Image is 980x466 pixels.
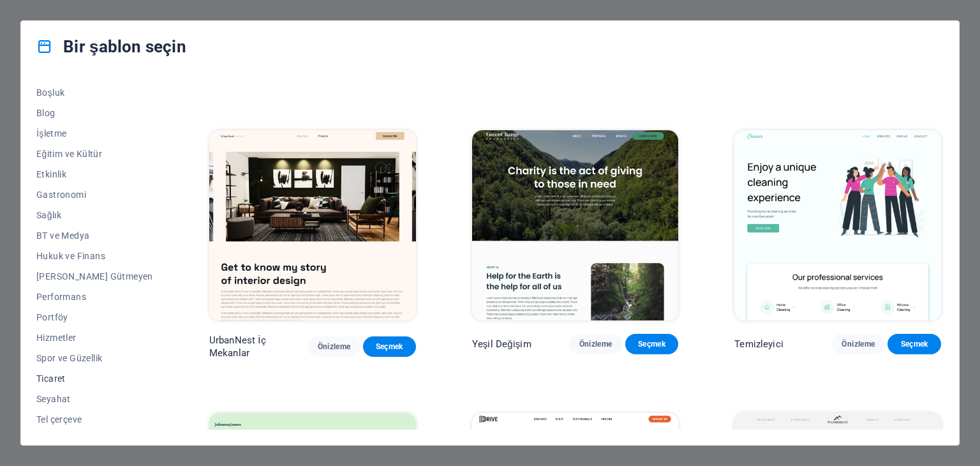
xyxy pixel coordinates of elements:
[36,205,153,225] button: Sağlık
[638,340,665,349] font: Seçmek
[36,190,86,200] font: Gastronomi
[63,37,186,56] font: Bir şablon seçin
[36,87,64,98] font: Boşluk
[36,271,153,282] font: [PERSON_NAME] Gütmeyen
[36,373,66,384] font: Ticaret
[36,82,153,103] button: Boşluk
[36,123,153,144] button: İşletme
[625,334,679,354] button: Seçmek
[308,336,360,357] button: Önizleme
[209,130,416,320] img: UrbanNest İç Mekanlar
[734,130,941,320] img: Temizleyici
[36,164,153,184] button: Etkinlik
[36,251,105,261] font: Hukuk ve Finans
[36,327,153,348] button: Hizmetler
[734,338,783,350] font: Temizleyici
[36,128,67,139] font: İşletme
[36,169,66,179] font: Etkinlik
[36,246,153,266] button: Hukuk ve Finans
[318,342,351,351] font: Önizleme
[36,307,153,327] button: Portföy
[376,342,403,351] font: Seçmek
[36,414,82,425] font: Tel çerçeve
[36,103,153,123] button: Blog
[36,333,77,343] font: Hizmetler
[363,336,416,357] button: Seçmek
[36,292,86,302] font: Performans
[569,334,623,354] button: Önizleme
[36,184,153,205] button: Gastronomi
[209,334,266,359] font: UrbanNest İç Mekanlar
[36,230,89,241] font: BT ve Medya
[36,389,153,409] button: Seyahat
[36,394,71,404] font: Seyahat
[36,108,56,118] font: Blog
[579,340,612,349] font: Önizleme
[36,368,153,389] button: Ticaret
[36,225,153,246] button: BT ve Medya
[831,334,885,354] button: Önizleme
[36,144,153,164] button: Eğitim ve Kültür
[36,353,102,363] font: Spor ve Güzellik
[36,348,153,368] button: Spor ve Güzellik
[842,340,875,349] font: Önizleme
[901,340,928,349] font: Seçmek
[472,130,679,320] img: Yeşil Değişim
[36,149,102,159] font: Eğitim ve Kültür
[36,210,61,220] font: Sağlık
[36,287,153,307] button: Performans
[36,409,153,430] button: Tel çerçeve
[472,338,531,350] font: Yeşil Değişim
[36,266,153,287] button: [PERSON_NAME] Gütmeyen
[887,334,941,354] button: Seçmek
[36,312,68,322] font: Portföy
